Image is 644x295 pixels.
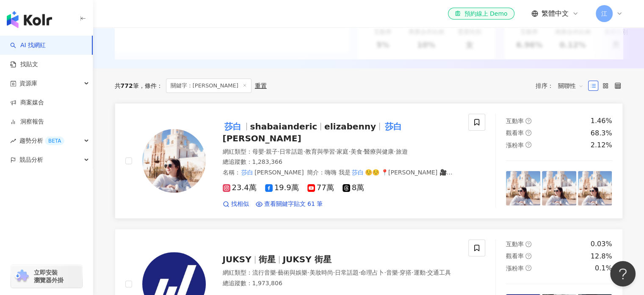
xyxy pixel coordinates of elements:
mark: 莎白 [351,168,365,177]
span: 互動率 [506,118,524,124]
span: · [359,269,360,276]
span: elizabenny [324,121,376,132]
span: question-circle [525,118,531,124]
img: post-image [578,171,612,205]
span: 流行音樂 [252,269,276,276]
span: 醫療與健康 [364,148,394,155]
div: 0.03% [591,239,612,249]
span: 穿搭 [400,269,412,276]
span: · [394,148,395,155]
div: 網紅類型 ： [223,148,459,156]
span: 19.9萬 [265,183,299,192]
span: question-circle [525,241,531,247]
span: · [412,269,413,276]
span: 命理占卜 [360,269,384,276]
a: 預約線上 Demo [448,8,514,20]
span: 立即安裝 瀏覽器外掛 [34,269,64,284]
span: 江 [601,9,607,18]
div: 2.12% [591,140,612,150]
mark: 莎白 [223,120,243,133]
span: 教育與學習 [305,148,335,155]
div: 預約線上 Demo [455,9,507,18]
span: 條件 ： [139,82,163,89]
span: · [348,148,350,155]
span: 找相似 [231,200,249,208]
a: KOL Avatar莎白shabaiandericelizabenny莎白[PERSON_NAME]網紅類型：母嬰·親子·日常話題·教育與學習·家庭·美食·醫療與健康·旅遊總追蹤數：1,283,... [115,103,623,219]
a: chrome extension立即安裝 瀏覽器外掛 [11,265,82,288]
div: 總追蹤數 ： 1,283,366 [223,158,459,166]
span: 嗨嗨 我是 [325,169,350,176]
span: · [362,148,364,155]
span: 資源庫 [19,74,37,93]
mark: 莎白 [240,168,255,177]
span: question-circle [525,130,531,136]
iframe: Help Scout Beacon - Open [610,261,636,287]
span: 77萬 [307,183,334,192]
span: JUKSY 街星 [283,254,332,264]
span: 旅遊 [396,148,408,155]
span: 觀看率 [506,253,524,259]
div: 共 筆 [115,82,139,89]
span: [PERSON_NAME] [223,133,301,143]
span: question-circle [525,265,531,271]
span: 關鍵字：[PERSON_NAME] [166,79,252,93]
span: · [303,148,305,155]
a: searchAI 找網紅 [10,41,46,50]
div: BETA [45,137,64,145]
img: logo [7,11,52,28]
span: 互動率 [506,241,524,247]
span: 競品分析 [19,150,43,169]
img: KOL Avatar [142,129,206,193]
div: 12.8% [591,252,612,261]
span: 繁體中文 [542,9,569,18]
span: 查看關鍵字貼文 61 筆 [264,200,323,208]
div: 68.3% [591,129,612,138]
span: question-circle [525,253,531,259]
a: 商案媒合 [10,98,44,107]
span: rise [10,138,16,144]
span: 街星 [259,254,276,264]
span: 日常話題 [279,148,303,155]
span: · [264,148,266,155]
span: · [276,269,278,276]
span: JUKSY [223,254,252,264]
div: 排序： [536,79,588,93]
span: · [333,269,334,276]
div: 總追蹤數 ： 1,973,806 [223,279,459,288]
span: 母嬰 [252,148,264,155]
span: 名稱 ： [223,169,304,176]
span: · [307,269,309,276]
span: 8萬 [343,183,364,192]
span: 漲粉率 [506,265,524,272]
img: post-image [542,171,576,205]
span: 日常話題 [335,269,359,276]
div: 重置 [255,82,267,89]
span: shabaianderic [250,121,318,132]
span: 美妝時尚 [309,269,333,276]
mark: 莎白 [383,120,404,133]
span: 音樂 [386,269,398,276]
span: 趨勢分析 [19,131,64,150]
span: question-circle [525,142,531,148]
span: 23.4萬 [223,183,257,192]
span: 藝術與娛樂 [278,269,307,276]
a: 找貼文 [10,60,38,69]
span: · [398,269,400,276]
a: 找相似 [223,200,249,208]
span: 親子 [266,148,278,155]
mark: 莎白 [252,176,267,185]
span: · [335,148,337,155]
span: 關聯性 [558,79,583,93]
span: 漲粉率 [506,142,524,149]
img: post-image [506,171,540,205]
span: 運動 [414,269,426,276]
span: [PERSON_NAME] [254,169,304,176]
span: 交通工具 [427,269,451,276]
span: 觀看率 [506,129,524,136]
div: 網紅類型 ： [223,269,459,277]
a: 洞察報告 [10,118,44,126]
a: 查看關鍵字貼文 61 筆 [256,200,323,208]
img: chrome extension [14,270,30,283]
span: 美食 [351,148,362,155]
span: · [278,148,279,155]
